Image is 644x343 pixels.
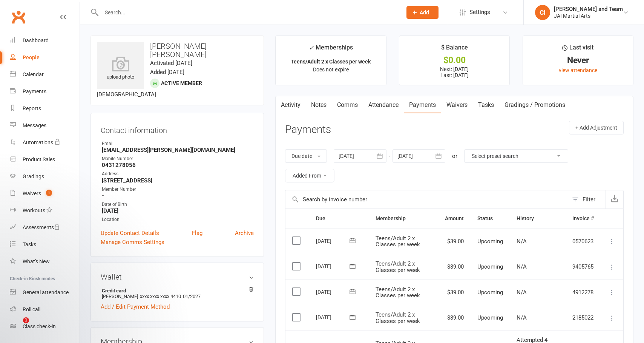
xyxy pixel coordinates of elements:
span: N/A [517,238,527,245]
a: People [10,49,80,66]
td: 2185022 [566,305,601,331]
div: Filter [583,195,595,204]
div: [DATE] [316,286,351,298]
h3: [PERSON_NAME] [PERSON_NAME] [97,42,258,59]
div: Member Number [102,186,254,193]
a: Reports [10,100,80,117]
span: Teens/Adult 2 x Classes per week [376,235,420,248]
div: $0.00 [406,56,503,64]
span: Upcoming [477,263,503,270]
div: [PERSON_NAME] and Team [554,6,623,12]
a: Attendance [363,96,404,114]
button: Filter [568,190,606,209]
div: Assessments [23,224,60,230]
a: Clubworx [9,8,28,26]
strong: - [102,192,254,199]
time: Activated [DATE] [150,60,192,66]
strong: [STREET_ADDRESS] [102,177,254,184]
a: Tasks [10,236,80,253]
span: Teens/Adult 2 x Classes per week [376,286,420,299]
div: upload photo [97,56,144,81]
span: Upcoming [477,289,503,296]
div: Waivers [23,190,41,196]
input: Search by invoice number [285,190,568,209]
div: $ Balance [441,43,468,56]
a: Product Sales [10,151,80,168]
span: Upcoming [477,238,503,245]
th: Amount [438,209,471,228]
div: Payments [23,88,46,94]
a: Activity [276,96,306,114]
a: Gradings / Promotions [499,96,570,114]
button: Added From [285,169,334,182]
span: 1 [46,190,52,196]
span: N/A [517,263,527,270]
div: Email [102,140,254,147]
a: Class kiosk mode [10,318,80,335]
span: Teens/Adult 2 x Classes per week [376,260,420,273]
span: Add [420,9,429,15]
a: Assessments [10,219,80,236]
span: xxxx xxxx xxxx 4410 [140,294,181,299]
span: Does not expire [313,66,349,73]
div: People [23,54,40,60]
a: Messages [10,117,80,134]
p: Next: [DATE] Last: [DATE] [406,66,503,78]
div: Automations [23,139,53,145]
div: Dashboard [23,37,49,43]
div: Tasks [23,241,36,247]
div: Product Sales [23,156,55,162]
a: Waivers 1 [10,185,80,202]
div: Never [530,56,627,64]
a: view attendance [559,67,597,73]
li: [PERSON_NAME] [101,287,254,300]
div: [DATE] [316,235,351,247]
td: $39.00 [438,280,471,305]
i: ✓ [309,44,314,51]
h3: Contact information [101,123,254,134]
td: 4912278 [566,280,601,305]
td: $39.00 [438,305,471,331]
button: Add [406,6,439,19]
th: Status [471,209,510,228]
a: Archive [235,229,254,238]
strong: 0431278056 [102,162,254,168]
th: Due [309,209,369,228]
a: Gradings [10,168,80,185]
td: $39.00 [438,254,471,280]
td: 0570623 [566,229,601,254]
h3: Wallet [101,273,254,281]
time: Added [DATE] [150,69,184,76]
div: Class check-in [23,323,56,329]
iframe: Intercom live chat [8,317,26,335]
a: Workouts [10,202,80,219]
iframe: Intercom notifications message [6,270,156,323]
a: Calendar [10,66,80,83]
span: 01/2027 [183,294,201,299]
span: N/A [517,289,527,296]
button: Due date [285,149,327,163]
span: Upcoming [477,314,503,321]
h3: Payments [285,124,331,136]
strong: [DATE] [102,207,254,214]
a: Manage Comms Settings [101,238,164,247]
strong: [EMAIL_ADDRESS][PERSON_NAME][DOMAIN_NAME] [102,147,254,153]
div: Mobile Number [102,155,254,162]
div: Messages [23,122,46,128]
th: Invoice # [566,209,601,228]
input: Search... [99,7,397,18]
div: What's New [23,258,50,264]
div: Workouts [23,207,45,213]
div: or [452,151,457,161]
span: [DEMOGRAPHIC_DATA] [97,91,156,98]
div: Memberships [309,43,353,57]
strong: Teens/Adult 2 x Classes per week [291,59,371,65]
td: 9405765 [566,254,601,280]
div: Gradings [23,173,44,179]
a: Payments [404,96,441,114]
td: $39.00 [438,229,471,254]
a: Tasks [473,96,499,114]
button: + Add Adjustment [569,121,624,134]
th: Membership [369,209,438,228]
a: Update Contact Details [101,229,159,238]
